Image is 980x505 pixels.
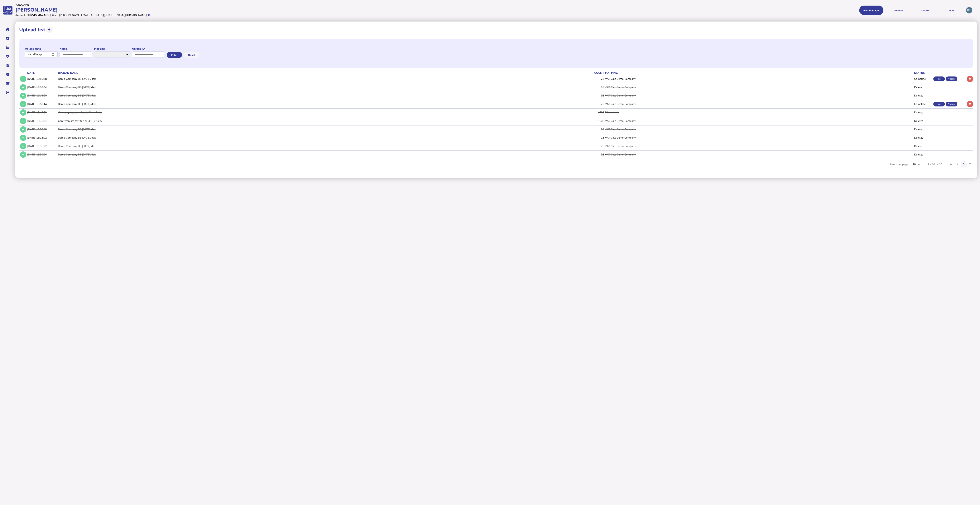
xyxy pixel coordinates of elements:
[499,109,604,116] td: 1608
[910,159,923,174] mat-form-field: Change page size
[4,79,12,87] button: Raise a support ticket
[26,125,57,133] td: [DATE] 18:57:58
[933,76,945,81] div: Filer
[499,125,604,133] td: 25
[26,75,57,83] td: [DATE] 10:50:58
[20,151,26,158] button: Show/hide row detail
[967,101,973,107] button: Delete upload
[604,125,913,133] td: VAT Calc Demo Company
[604,83,913,91] td: VAT Calc Demo Company
[913,75,933,83] td: Complete
[26,83,57,91] td: [DATE] 10:38:34
[46,27,53,33] button: Upload transactions
[94,47,130,51] label: Mapping
[60,47,92,51] label: Name
[57,83,499,91] td: Demo Company BE [DATE].xlsx
[913,134,933,142] td: Deleted
[886,6,910,15] button: Shows a dropdown of VAT Advisor options
[913,151,933,159] td: Deleted
[4,43,12,51] button: Data manager
[20,101,26,107] button: Show/hide row detail
[913,117,933,125] td: Deleted
[15,3,489,7] div: Welcome
[57,125,499,133] td: Demo Company BE [DATE].xlsx
[57,100,499,108] td: Demo Company BE [DATE].xlsx
[27,13,49,17] div: Forvis Mazars
[913,163,916,166] span: 10
[604,117,913,125] td: VAT Calc Demo Company
[604,142,913,150] td: VAT Calc Demo Company
[57,142,499,150] td: Demo Company BE [DATE].xlsx
[499,71,604,75] th: count
[20,93,26,99] button: Show/hide row detail
[20,143,26,149] button: Show/hide row detail
[499,92,604,100] td: 25
[57,71,499,75] th: upload name
[15,7,489,13] div: [PERSON_NAME]
[604,71,913,75] th: mapping
[499,100,604,108] td: 25
[59,13,147,17] div: [PERSON_NAME][EMAIL_ADDRESS][PERSON_NAME][DOMAIN_NAME]
[25,47,58,51] label: Upload date
[57,92,499,100] td: Demo Company BE [DATE].xlsx
[948,161,954,168] button: First page
[57,134,499,142] td: Demo Company BE [DATE].xlsx
[20,118,26,124] button: Show/hide row detail
[4,61,12,69] button: Developer hub links
[913,71,933,75] th: status
[20,84,26,91] button: Show/hide row detail
[604,134,913,142] td: VAT Calc Demo Company
[26,134,57,142] td: [DATE] 18:25:02
[946,102,957,106] div: Auditor
[52,13,58,17] div: User:
[4,25,12,33] button: Home
[20,76,26,82] button: Show/hide row detail
[604,151,913,159] td: VAT Calc Demo Company
[50,13,51,17] div: |
[928,163,942,166] div: 1 - 10 of 10
[26,117,57,125] td: [DATE] 19:35:57
[4,70,12,78] button: Help pages
[4,88,12,96] button: Sign out
[26,109,57,116] td: [DATE] 19:43:09
[167,52,182,58] button: Filter
[913,6,937,15] button: Auditor
[26,92,57,100] td: [DATE] 10:13:20
[26,142,57,150] td: [DATE] 16:35:22
[57,109,499,116] td: Gen template test file all 31 - v2.xlsx
[184,52,199,58] button: Reset
[499,134,604,142] td: 25
[20,126,26,133] button: Show/hide row detail
[499,75,604,83] td: 25
[604,92,913,100] td: VAT Calc Demo Company
[967,161,973,168] button: Last page
[604,109,913,116] td: Filer test co
[859,6,883,15] button: Shows a dropdown of Data manager options
[604,100,913,108] td: VAT Calc Demo Company
[20,135,26,141] button: Show/hide row detail
[913,83,933,91] td: Deleted
[499,83,604,91] td: 25
[57,151,499,159] td: Demo Company BE [DATE].xlsx
[20,109,26,116] button: Show/hide row detail
[19,26,45,33] h1: Upload list
[913,125,933,133] td: Deleted
[15,13,26,17] div: Account:
[967,76,973,82] button: Delete upload
[57,75,499,83] td: Demo Company BE [DATE].xlsx
[933,102,945,106] div: Filer
[499,151,604,159] td: 25
[26,100,57,108] td: [DATE] 19:53:44
[26,151,57,159] td: [DATE] 16:30:26
[913,100,933,108] td: Complete
[57,117,499,125] td: Gen template test file all 31 - v2.xlsx
[946,76,957,81] div: Auditor
[132,47,165,51] label: Unique ID
[913,92,933,100] td: Deleted
[4,52,12,60] button: Manage settings
[954,161,961,168] button: Previous page
[961,161,967,168] button: Next page
[6,47,9,47] i: Data manager
[499,142,604,150] td: 25
[26,71,57,75] th: date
